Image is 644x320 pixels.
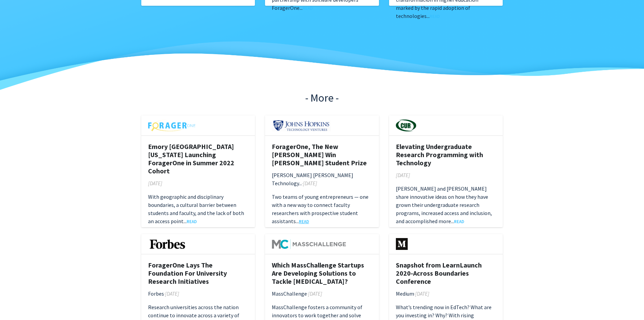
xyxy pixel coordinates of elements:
[299,219,309,224] a: Opens in a new tab
[307,290,308,297] span: ·
[272,193,372,225] p: Two teams of young entrepreneurs — one with a new way to connect faculty researchers with prospec...
[272,171,372,187] p: [PERSON_NAME] [PERSON_NAME] Technology...
[430,14,440,19] a: Opens in a new tab
[396,172,410,178] span: [DATE]
[272,120,331,131] img: JHTV.png
[148,261,248,285] h5: ForagerOne Lays The Foundation For University Research Initiatives
[414,290,415,297] span: ·
[272,143,372,167] h5: ForagerOne, The New [PERSON_NAME] Win [PERSON_NAME] Student Prize
[141,91,503,104] h3: - More -
[308,290,322,297] span: [DATE]
[396,185,496,225] p: [PERSON_NAME] and [PERSON_NAME] share innovative ideas on how they have grown their undergraduate...
[148,143,248,175] h5: Emory [GEOGRAPHIC_DATA][US_STATE] Launching ForagerOne in Summer 2022 Cohort
[148,290,248,298] p: Forbes
[187,219,197,224] a: Opens in a new tab
[396,143,496,167] h5: Elevating Undergraduate Research Programming with Technology
[272,261,372,285] h5: Which MassChallenge Startups Are Developing Solutions to Tackle [MEDICAL_DATA]?
[148,180,162,187] span: [DATE]
[5,290,29,315] iframe: Chat
[272,239,346,249] img: MassChallenge.png
[454,219,464,224] a: Opens in a new tab
[302,180,303,187] span: ·
[415,290,429,297] span: [DATE]
[396,290,496,298] p: Medium
[148,120,195,131] img: foragerone-logo.png
[396,238,408,250] img: medium.png
[303,5,313,11] a: Opens in a new tab
[396,120,416,131] img: cur.png
[396,261,496,285] h5: Snapshot from LearnLaunch 2020-Across Boundaries Conference
[303,180,317,187] span: [DATE]
[148,239,187,249] img: forbes.png
[164,290,165,297] span: ·
[272,290,372,298] p: MassChallenge
[165,290,179,297] span: [DATE]
[148,193,248,225] p: With geographic and disciplinary boundaries, a cultural barrier between students and faculty, and...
